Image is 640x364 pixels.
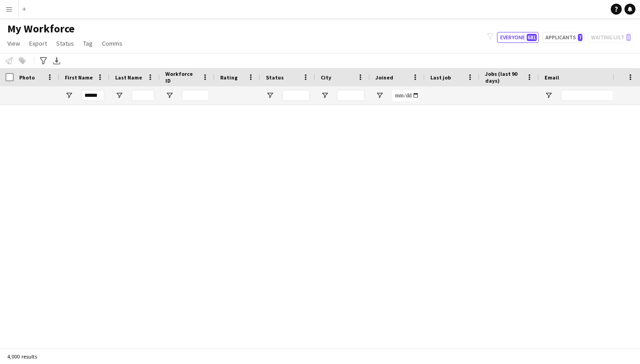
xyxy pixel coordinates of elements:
span: 681 [527,34,537,41]
input: Workforce ID Filter Input [182,90,209,101]
span: Status [266,74,284,81]
span: Status [56,39,74,47]
span: Comms [102,39,122,47]
button: Applicants7 [542,32,584,43]
button: Open Filter Menu [376,91,384,100]
app-action-btn: Advanced filters [38,55,49,66]
span: Email [545,74,559,81]
button: Open Filter Menu [266,91,274,100]
button: Open Filter Menu [321,91,329,100]
span: Tag [83,39,93,47]
span: View [7,39,20,47]
a: Tag [79,37,96,49]
button: Everyone681 [497,32,539,43]
span: Joined [376,74,393,81]
span: Photo [19,74,35,81]
span: City [321,74,331,81]
a: Status [53,37,78,49]
a: Comms [98,37,126,49]
input: Status Filter Input [282,90,310,101]
a: Export [26,37,51,49]
span: Last job [430,74,451,81]
span: First Name [65,74,93,81]
input: City Filter Input [337,90,365,101]
input: First Name Filter Input [81,90,104,101]
span: Workforce ID [165,70,198,84]
button: Open Filter Menu [65,91,73,100]
input: Last Name Filter Input [132,90,154,101]
a: View [4,37,24,49]
span: Last Name [115,74,142,81]
input: Joined Filter Input [392,90,419,101]
span: 7 [578,34,582,41]
button: Open Filter Menu [165,91,174,100]
button: Open Filter Menu [115,91,123,100]
button: Open Filter Menu [545,91,553,100]
span: Jobs (last 90 days) [485,70,523,84]
span: Export [29,39,47,47]
span: Rating [220,74,238,81]
span: My Workforce [7,22,74,36]
app-action-btn: Export XLSX [51,55,62,66]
